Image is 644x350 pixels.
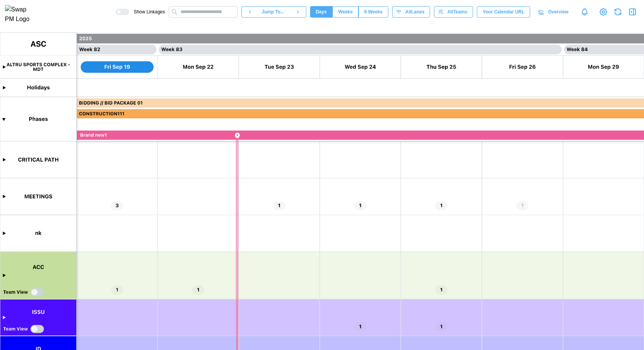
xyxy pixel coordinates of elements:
span: Jump To... [262,7,284,17]
button: AllTeams [434,6,473,18]
span: Overview [548,7,568,17]
button: AllLanes [392,6,430,18]
a: Notifications [578,5,591,18]
button: 6 Weeks [358,6,388,18]
img: Swap PM Logo [5,5,36,24]
span: Days [316,7,327,17]
button: Your Calendar URL [477,6,530,18]
button: Open Drawer [627,7,638,17]
span: Show Linkages [129,9,165,15]
span: All Teams [447,7,467,17]
span: Weeks [338,7,353,17]
span: 6 Weeks [364,7,383,17]
span: Your Calendar URL [483,7,524,17]
button: Days [310,6,333,18]
span: All Lanes [405,7,424,17]
button: Jump To... [258,6,289,18]
button: Weeks [332,6,358,18]
a: View Project [598,7,609,17]
a: Overview [534,6,574,18]
button: Refresh Grid [613,7,623,17]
